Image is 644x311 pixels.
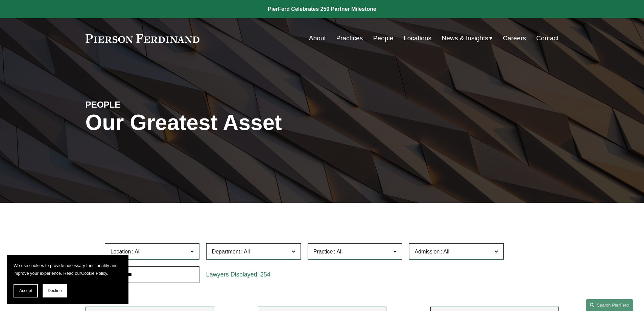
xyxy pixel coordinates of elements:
[415,249,440,254] span: Admission
[373,32,393,45] a: People
[336,32,363,45] a: Practices
[81,271,107,276] a: Cookie Policy
[43,284,67,297] button: Decline
[86,110,401,135] h1: Our Greatest Asset
[442,32,488,44] span: News & Insights
[313,249,333,254] span: Practice
[309,32,326,45] a: About
[260,271,270,278] span: 254
[19,288,32,293] span: Accept
[111,249,131,254] span: Location
[14,284,38,297] button: Accept
[442,32,493,45] a: folder dropdown
[503,32,526,45] a: Careers
[586,299,633,311] a: Search this site
[404,32,431,45] a: Locations
[7,255,128,304] section: Cookie banner
[212,249,240,254] span: Department
[536,32,558,45] a: Contact
[48,288,62,293] span: Decline
[86,99,204,110] h4: PEOPLE
[14,262,122,277] p: We use cookies to provide necessary functionality and improve your experience. Read our .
